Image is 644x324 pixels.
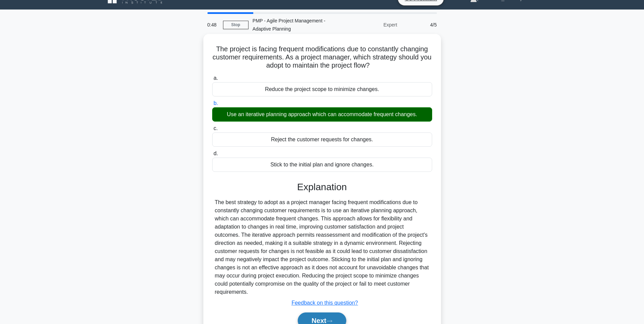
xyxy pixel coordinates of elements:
div: 0:48 [203,18,223,32]
div: Stick to the initial plan and ignore changes. [212,158,432,172]
span: a. [214,75,218,81]
div: The best strategy to adopt as a project manager facing frequent modifications due to constantly c... [215,198,429,296]
div: 4/5 [401,18,441,32]
div: PMP - Agile Project Management - Adaptive Planning [249,14,342,36]
span: b. [214,100,218,106]
h3: Explanation [216,181,428,193]
div: Use an iterative planning approach which can accommodate frequent changes. [212,107,432,122]
a: Feedback on this question? [292,300,358,306]
span: d. [214,150,218,156]
div: Reduce the project scope to minimize changes. [212,82,432,96]
div: Reject the customer requests for changes. [212,132,432,147]
div: Expert [342,18,401,32]
h5: The project is facing frequent modifications due to constantly changing customer requirements. As... [211,45,433,70]
a: Stop [223,21,249,29]
span: c. [214,125,218,131]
